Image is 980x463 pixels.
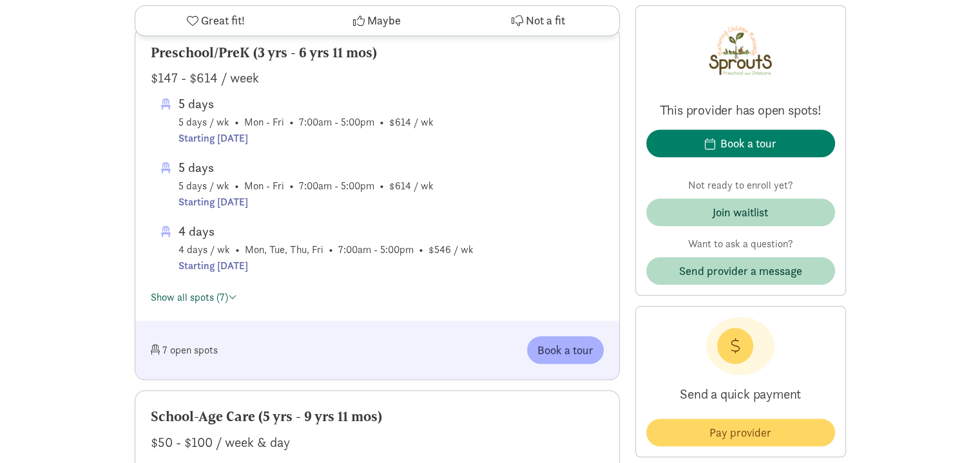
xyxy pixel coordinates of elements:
p: Send a quick payment [646,375,835,413]
span: Great fit! [201,12,245,30]
div: School-Age Care (5 yrs - 9 yrs 11 mos) [151,406,604,427]
div: Starting [DATE] [178,130,434,147]
span: Maybe [367,12,401,30]
span: 5 days / wk • Mon - Fri • 7:00am - 5:00pm • $614 / wk [178,157,434,211]
div: 5 days [178,157,434,178]
span: 4 days / wk • Mon, Tue, Thu, Fri • 7:00am - 5:00pm • $546 / wk [178,221,474,274]
button: Book a tour [527,336,604,364]
span: Book a tour [537,341,593,359]
button: Maybe [296,6,457,35]
span: Not a fit [526,12,565,30]
button: Book a tour [646,129,835,157]
div: Book a tour [720,135,776,152]
button: Not a fit [457,6,619,35]
div: Join waitlist [713,203,768,221]
div: Preschool/PreK (3 yrs - 6 yrs 11 mos) [151,43,604,63]
span: Send provider a message [679,262,802,279]
span: 5 days / wk • Mon - Fri • 7:00am - 5:00pm • $614 / wk [178,93,434,147]
p: Want to ask a question? [646,236,835,252]
button: Great fit! [135,6,296,35]
img: Provider logo [706,16,775,86]
div: Starting [DATE] [178,258,474,274]
span: Pay provider [709,424,771,441]
div: Starting [DATE] [178,194,434,211]
div: $50 - $100 / week & day [151,432,604,453]
a: Show all spots (7) [151,290,237,304]
p: Not ready to enroll yet? [646,178,835,193]
div: 7 open spots [151,336,378,364]
div: 5 days [178,93,434,114]
button: Send provider a message [646,257,835,285]
p: This provider has open spots! [646,101,835,119]
div: $147 - $614 / week [151,68,604,88]
div: 4 days [178,221,474,241]
button: Join waitlist [646,198,835,226]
